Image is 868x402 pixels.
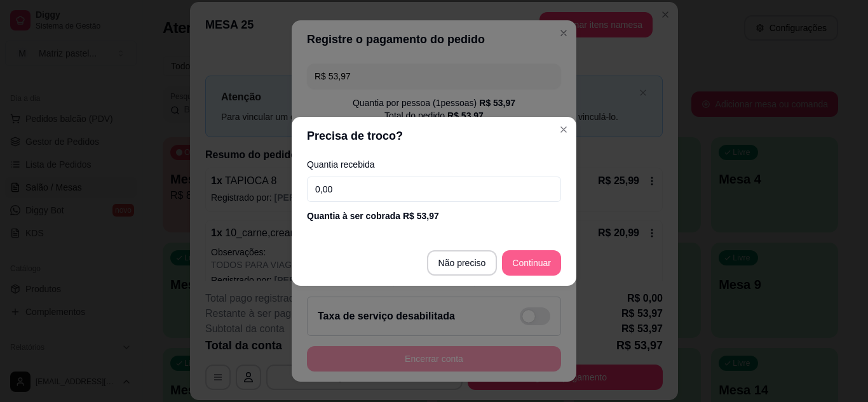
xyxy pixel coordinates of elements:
[307,210,561,222] div: Quantia à ser cobrada R$ 53,97
[553,119,574,140] button: Close
[427,250,498,276] button: Não preciso
[307,160,561,169] label: Quantia recebida
[292,117,576,155] header: Precisa de troco?
[502,250,561,276] button: Continuar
